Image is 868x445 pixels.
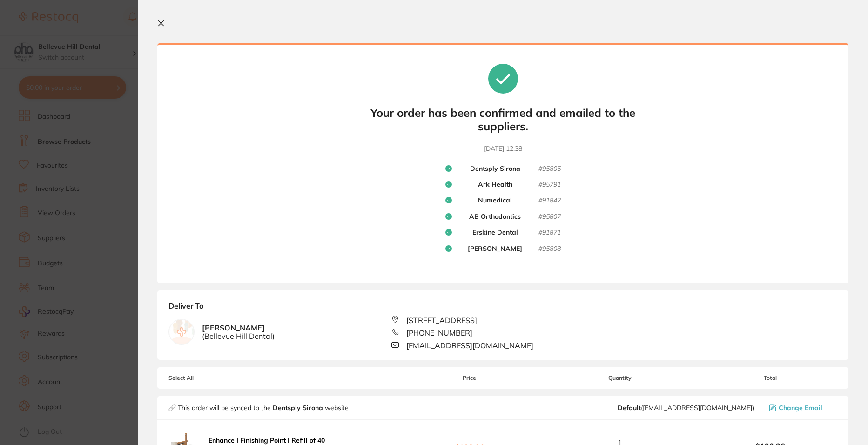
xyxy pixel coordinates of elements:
[538,181,561,189] small: # 95791
[618,404,641,412] b: Default
[538,196,561,205] small: # 91842
[618,404,754,411] span: clientservices@dentsplysirona.com
[363,106,643,133] b: Your order has been confirmed and emailed to the suppliers.
[484,144,522,154] time: [DATE] 12:38
[472,229,518,237] b: Erskine Dental
[478,181,512,189] b: Ark Health
[403,375,536,381] span: Price
[538,229,561,237] small: # 91871
[406,341,533,350] span: [EMAIL_ADDRESS][DOMAIN_NAME]
[470,165,520,173] b: Dentsply Sirona
[202,324,275,341] b: [PERSON_NAME]
[209,436,325,445] b: Enhance I Finishing Point I Refill of 40
[168,375,262,381] span: Select All
[536,375,703,381] span: Quantity
[766,404,837,412] button: Change Email
[478,196,512,205] b: Numedical
[406,316,477,324] span: [STREET_ADDRESS]
[169,319,194,344] img: empty.jpg
[538,245,561,253] small: # 95808
[273,404,325,412] strong: Dentsply Sirona
[704,375,837,381] span: Total
[779,404,822,411] span: Change Email
[469,213,521,221] b: AB Orthodontics
[202,332,275,340] span: ( Bellevue Hill Dental )
[468,245,522,253] b: [PERSON_NAME]
[178,404,349,411] p: This order will be synced to the website
[168,302,837,316] b: Deliver To
[538,213,561,221] small: # 95807
[538,165,561,173] small: # 95805
[406,329,472,337] span: [PHONE_NUMBER]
